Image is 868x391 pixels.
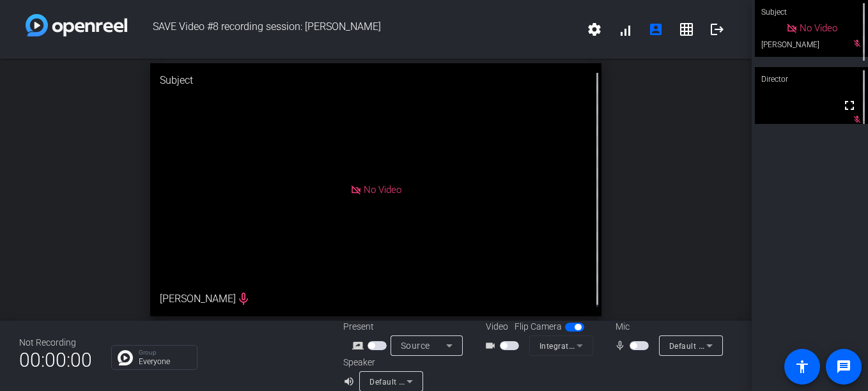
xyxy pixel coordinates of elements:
[800,22,837,34] span: No Video
[648,22,663,37] mat-icon: account_box
[587,22,602,37] mat-icon: settings
[669,341,840,351] span: Default - Microphone Array (Realtek(R) Audio)
[484,338,500,353] mat-icon: videocam_outline
[118,350,133,365] img: Chat Icon
[679,22,694,37] mat-icon: grid_on
[139,349,190,356] p: Group
[139,358,190,365] p: Everyone
[755,67,868,91] div: Director
[401,341,430,351] span: Source
[19,336,92,349] div: Not Recording
[486,320,508,333] span: Video
[343,356,420,369] div: Speaker
[150,63,601,98] div: Subject
[343,374,359,389] mat-icon: volume_up
[794,359,810,374] mat-icon: accessibility
[352,338,368,353] mat-icon: screen_share_outline
[515,320,562,333] span: Flip Camera
[127,14,579,45] span: SAVE Video #8 recording session: [PERSON_NAME]
[369,376,508,387] span: Default - Speakers (Realtek(R) Audio)
[19,344,92,376] span: 00:00:00
[842,98,857,113] mat-icon: fullscreen
[603,320,731,333] div: Mic
[614,338,630,353] mat-icon: mic_none
[836,359,851,374] mat-icon: message
[610,14,640,45] button: signal_cellular_alt
[364,184,401,195] span: No Video
[709,22,725,37] mat-icon: logout
[26,14,127,36] img: white-gradient.svg
[343,320,471,333] div: Present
